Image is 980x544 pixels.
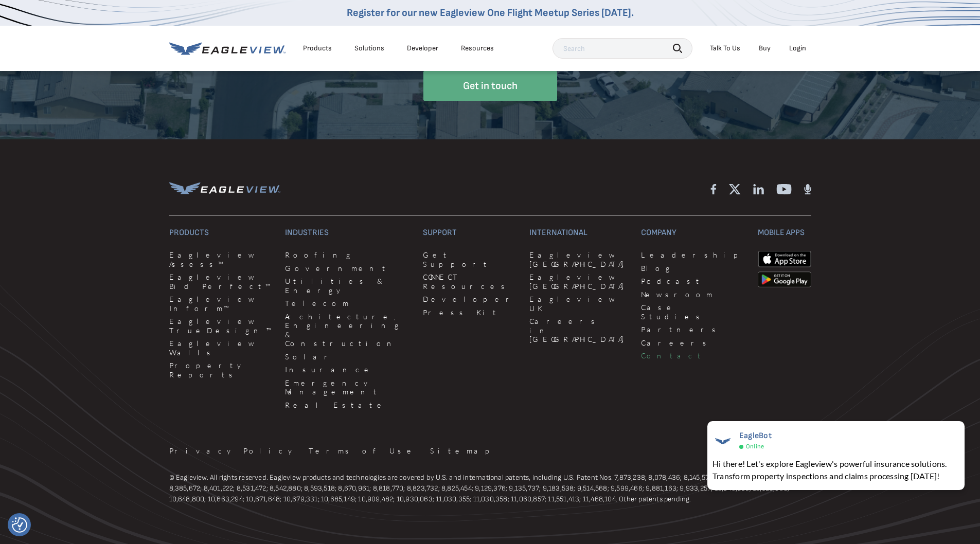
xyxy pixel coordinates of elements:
div: Products [303,44,332,53]
a: Eagleview Assess™ [169,250,273,268]
a: Emergency Management [285,378,411,396]
span: EagleBot [739,431,772,441]
a: Eagleview TrueDesign™ [169,317,273,335]
a: Eagleview [GEOGRAPHIC_DATA] [529,273,629,291]
a: Case Studies [641,303,745,321]
img: Revisit consent button [12,517,27,533]
h3: Industries [285,228,411,238]
a: Sitemap [430,446,497,456]
a: Contact [641,351,745,360]
a: Eagleview [GEOGRAPHIC_DATA] [529,250,629,268]
div: Talk To Us [710,44,740,53]
a: Newsroom [641,290,745,299]
a: Insurance [285,365,411,374]
img: EagleBot [712,431,733,451]
a: Roofing [285,250,411,260]
div: Login [789,44,806,53]
span: Online [746,443,764,450]
button: Consent Preferences [12,517,27,533]
a: Register for our new Eagleview One Flight Meetup Series [DATE]. [347,7,634,19]
a: Partners [641,325,745,334]
a: Leadership [641,250,745,260]
a: Eagleview Walls [169,339,273,357]
a: Privacy Policy [169,446,296,456]
a: Careers in [GEOGRAPHIC_DATA] [529,317,629,344]
a: Eagleview Bid Perfect™ [169,273,273,291]
a: Get in touch [423,71,557,101]
a: Developer [423,295,517,304]
a: Telecom [285,299,411,308]
a: Buy [759,44,771,53]
a: Podcast [641,277,745,286]
a: Solar [285,352,411,361]
a: Architecture, Engineering & Construction [285,312,411,348]
a: Utilities & Energy [285,277,411,295]
div: Solutions [354,44,384,53]
a: Real Estate [285,401,411,410]
input: Search [553,38,692,59]
h3: Products [169,228,273,238]
a: Careers [641,338,745,348]
a: Government [285,264,411,273]
h3: Company [641,228,745,238]
div: Resources [461,44,494,53]
a: CONNECT Resources [423,273,517,291]
a: Developer [407,44,438,53]
a: Terms of Use [309,446,418,456]
p: © Eagleview. All rights reserved. Eagleview products and technologies are covered by U.S. and int... [169,472,811,504]
div: Hi there! Let's explore Eagleview's powerful insurance solutions. Transform property inspections ... [712,458,959,482]
h3: International [529,228,629,238]
a: Eagleview Inform™ [169,295,273,313]
h3: Mobile Apps [758,228,811,238]
a: Blog [641,264,745,273]
img: apple-app-store.png [758,250,811,267]
a: Press Kit [423,308,517,317]
a: Get Support [423,250,517,268]
a: Property Reports [169,361,273,379]
img: google-play-store_b9643a.png [758,271,811,288]
a: Eagleview UK [529,295,629,313]
h3: Support [423,228,517,238]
